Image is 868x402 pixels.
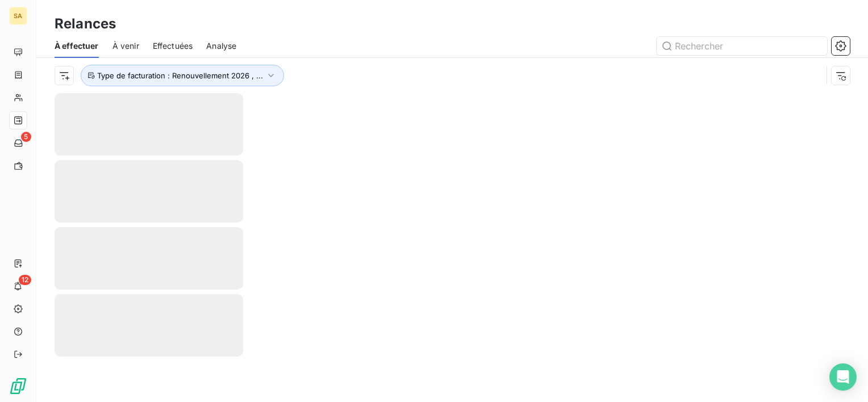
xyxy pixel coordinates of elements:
[657,37,827,55] input: Rechercher
[829,363,857,391] div: Open Intercom Messenger
[19,275,31,285] span: 12
[81,65,284,86] button: Type de facturation : Renouvellement 2026 , ...
[55,14,116,34] h3: Relances
[9,377,27,395] img: Logo LeanPay
[153,40,193,52] span: Effectuées
[21,132,31,142] span: 5
[206,40,236,52] span: Analyse
[97,71,263,80] span: Type de facturation : Renouvellement 2026 , ...
[112,40,139,52] span: À venir
[55,40,99,52] span: À effectuer
[9,7,27,25] div: SA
